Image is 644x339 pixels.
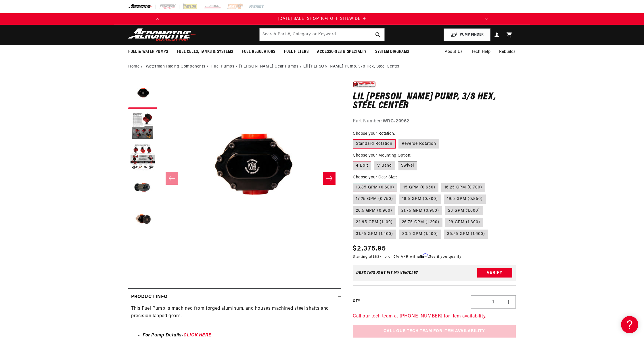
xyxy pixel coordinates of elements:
button: Load image 2 in gallery view [128,111,157,140]
span: Fuel Filters [284,49,308,55]
legend: Choose your Mounting Option: [353,153,412,159]
label: 15 GPM (0.650) [400,183,438,192]
span: $83 [373,255,380,259]
summary: Tech Help [467,45,495,59]
legend: Choose your Gear Size: [353,174,397,180]
button: Load image 3 in gallery view [128,143,157,172]
span: About Us [445,50,463,54]
span: Rebuilds [499,49,516,55]
button: Slide left [166,172,178,185]
label: V Band [374,161,395,170]
summary: System Diagrams [371,45,413,59]
summary: Rebuilds [495,45,520,59]
media-gallery: Gallery Viewer [128,80,341,277]
summary: Accessories & Specialty [313,45,371,59]
h1: Lil [PERSON_NAME] Pump, 3/8 Hex, Steel Center [353,93,516,111]
p: Starting at /mo or 0% APR with . [353,254,461,259]
summary: Fuel Regulators [237,45,280,59]
strong: WRC-20962 [383,119,409,124]
label: Reverse Rotation [398,139,439,149]
strong: For Pump Details- [143,333,211,338]
label: 4 Bolt [353,161,371,170]
div: Announcement [163,16,481,22]
a: See if you qualify - Learn more about Affirm Financing (opens in modal) [429,255,461,259]
label: 23 GPM (1.000) [445,206,483,215]
li: Lil [PERSON_NAME] Pump, 3/8 Hex, Steel Center [303,63,400,70]
a: Fuel Pumps [211,63,234,70]
a: CLICK HERE [183,333,211,338]
li: [PERSON_NAME] Gear Pumps [239,63,303,70]
button: PUMP FINDER [444,28,490,41]
span: Fuel & Water Pumps [128,49,168,55]
span: Accessories & Specialty [317,49,367,55]
legend: Choose your Rotation: [353,131,395,137]
a: Home [128,63,139,70]
label: QTY [353,299,360,304]
span: Affirm [418,254,428,258]
a: Call our tech team at [PHONE_NUMBER] for item availability. [353,314,486,319]
button: Slide right [323,172,336,185]
button: search button [372,28,384,41]
h2: Product Info [131,293,167,301]
label: 17.25 GPM (0.750) [353,194,396,204]
span: $2,375.95 [353,244,386,254]
label: 20.5 GPM (0.900) [353,206,395,215]
button: Load image 5 in gallery view [128,206,157,235]
img: Aeromotive [126,28,198,42]
label: 24.95 GPM (1.100) [353,218,396,227]
button: Load image 4 in gallery view [128,175,157,203]
label: 33.5 GPM (1.500) [399,230,441,239]
span: [DATE] SALE: SHOP 10% OFF SITEWIDE [278,17,361,21]
div: 1 of 3 [163,16,481,22]
a: Waterman Racing Components [146,63,206,70]
slideshow-component: Translation missing: en.sections.announcements.announcement_bar [114,13,530,25]
button: Translation missing: en.sections.announcements.next_announcement [481,13,492,25]
summary: Fuel Cells, Tanks & Systems [172,45,237,59]
label: 35.25 GPM (1.600) [444,230,488,239]
button: Load image 1 in gallery view [128,80,157,109]
summary: Fuel Filters [280,45,313,59]
a: [DATE] SALE: SHOP 10% OFF SITEWIDE [163,16,481,22]
label: 31.25 GPM (1.400) [353,230,396,239]
label: 21.75 GPM (0.950) [398,206,442,215]
button: Translation missing: en.sections.announcements.previous_announcement [152,13,163,25]
label: 29 GPM (1.300) [445,218,483,227]
span: System Diagrams [375,49,409,55]
summary: Product Info [128,289,341,305]
label: Swivel [398,161,417,170]
label: 19.5 GPM (0.850) [444,194,486,204]
nav: breadcrumbs [128,63,516,70]
label: 18.5 GPM (0.800) [399,194,441,204]
label: 26.75 GPM (1.200) [399,218,442,227]
label: 13.85 GPM (0.600) [353,183,397,192]
div: Part Number: [353,118,516,125]
input: Search by Part Number, Category or Keyword [260,28,384,41]
a: About Us [440,45,467,59]
label: 16.25 GPM (0.700) [441,183,485,192]
span: Tech Help [471,49,490,55]
span: Fuel Regulators [242,49,275,55]
span: Fuel Cells, Tanks & Systems [177,49,233,55]
div: Does This part fit My vehicle? [356,271,418,275]
summary: Fuel & Water Pumps [124,45,172,59]
button: Verify [477,268,512,278]
label: Standard Rotation [353,139,396,149]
